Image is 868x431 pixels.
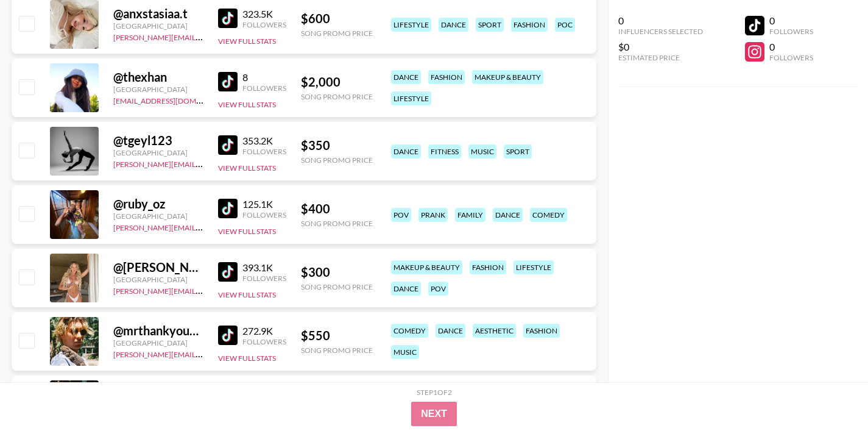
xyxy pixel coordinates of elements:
button: View Full Stats [218,290,276,299]
div: $ 350 [301,138,373,153]
div: Followers [769,53,813,62]
div: dance [436,324,465,338]
div: @ thexhan [113,69,203,85]
iframe: Drift Widget Chat Controller [807,370,853,416]
div: $ 300 [301,265,373,280]
div: dance [391,144,421,159]
div: fitness [428,144,461,159]
div: music [468,144,496,159]
div: fashion [523,324,560,338]
div: Followers [242,337,286,346]
a: [PERSON_NAME][EMAIL_ADDRESS][DOMAIN_NAME] [113,347,294,359]
div: dance [493,208,523,222]
div: Followers [242,210,286,219]
div: comedy [391,324,428,338]
img: TikTok [218,9,238,28]
div: Step 1 of 2 [417,388,452,397]
div: lifestyle [391,91,431,105]
img: TikTok [218,135,238,155]
a: [EMAIL_ADDRESS][DOMAIN_NAME] [113,94,236,105]
div: $ 2,000 [301,74,373,90]
div: 393.1K [242,262,286,274]
div: makeup & beauty [472,70,543,84]
div: 125.1K [242,198,286,210]
div: Song Promo Price [301,346,373,355]
div: 0 [769,41,813,53]
a: [PERSON_NAME][EMAIL_ADDRESS][DOMAIN_NAME] [113,221,294,232]
div: comedy [530,208,567,222]
button: View Full Stats [218,163,276,173]
div: family [455,208,485,222]
button: View Full Stats [218,100,276,109]
div: Followers [242,20,286,29]
div: [GEOGRAPHIC_DATA] [113,21,203,30]
div: Song Promo Price [301,282,373,291]
button: View Full Stats [218,227,276,236]
div: prank [418,208,448,222]
img: TikTok [218,326,238,345]
div: pov [428,282,448,296]
div: Song Promo Price [301,92,373,101]
div: [GEOGRAPHIC_DATA] [113,85,203,94]
div: $ 600 [301,11,373,26]
div: @ anxstasiaa.t [113,6,203,21]
div: 272.9K [242,325,286,337]
div: @ tgeyl123 [113,133,203,148]
button: View Full Stats [218,37,276,46]
div: fashion [511,18,548,32]
div: makeup & beauty [391,260,462,274]
div: 0 [618,15,703,27]
a: [PERSON_NAME][EMAIL_ADDRESS][DOMAIN_NAME] [113,284,294,296]
div: 353.2K [242,135,286,147]
div: Song Promo Price [301,29,373,38]
div: Followers [242,274,286,283]
div: Song Promo Price [301,219,373,228]
div: @ [PERSON_NAME].[PERSON_NAME] [113,260,203,275]
div: [GEOGRAPHIC_DATA] [113,148,203,157]
div: dance [439,18,468,32]
div: [GEOGRAPHIC_DATA] [113,212,203,221]
div: pov [391,208,411,222]
div: 8 [242,71,286,84]
div: 0 [769,15,813,27]
div: $ 550 [301,328,373,343]
div: aesthetic [473,324,516,338]
div: lifestyle [391,18,431,32]
div: Followers [242,84,286,93]
img: TikTok [218,262,238,282]
img: TikTok [218,72,238,91]
div: fashion [470,260,506,274]
div: Song Promo Price [301,155,373,165]
div: Followers [242,147,286,156]
div: music [391,345,419,359]
a: [PERSON_NAME][EMAIL_ADDRESS][DOMAIN_NAME] [113,157,294,169]
div: dance [391,282,421,296]
a: [PERSON_NAME][EMAIL_ADDRESS][DOMAIN_NAME] [113,30,294,42]
div: lifestyle [513,260,554,274]
div: @ ruby_oz [113,196,203,212]
div: @ mrthankyouplease [113,323,203,338]
div: sport [476,18,504,32]
div: $0 [618,41,703,53]
div: dance [391,70,421,84]
img: TikTok [218,199,238,218]
div: Followers [769,27,813,36]
div: fashion [428,70,465,84]
div: Estimated Price [618,53,703,62]
div: poc [555,18,575,32]
div: Influencers Selected [618,27,703,36]
div: $ 400 [301,201,373,216]
button: View Full Stats [218,354,276,363]
div: sport [504,144,532,159]
div: [GEOGRAPHIC_DATA] [113,275,203,284]
button: Next [411,402,457,426]
div: [GEOGRAPHIC_DATA] [113,338,203,347]
div: 323.5K [242,8,286,20]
